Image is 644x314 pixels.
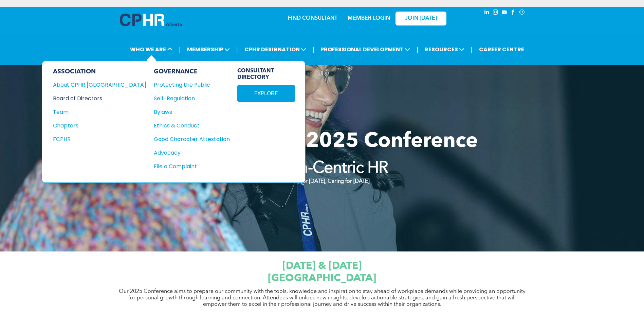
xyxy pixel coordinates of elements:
div: FCPHR [53,135,137,143]
strong: Human-Centric HR [256,160,388,177]
a: Self-Regulation [154,94,230,103]
a: Team [53,108,146,116]
div: Team [53,108,137,116]
a: MEMBER LOGIN [348,16,390,21]
a: File a Complaint [154,162,230,171]
div: Bylaws [154,108,222,116]
a: EXPLORE [237,85,295,102]
span: PROFESSIONAL DEVELOPMENT [318,43,412,56]
li: | [471,42,473,56]
a: linkedin [483,8,491,18]
div: GOVERNANCE [154,68,230,75]
span: CPHR Alberta 2025 Conference [166,132,478,152]
a: youtube [501,8,508,18]
div: Ethics & Conduct [154,121,222,130]
strong: Innovating for [DATE], Caring for [DATE] [274,179,369,184]
div: Board of Directors [53,94,137,103]
div: File a Complaint [154,162,222,171]
li: | [179,42,181,56]
a: Ethics & Conduct [154,121,230,130]
div: About CPHR [GEOGRAPHIC_DATA] [53,81,137,89]
span: RESOURCES [423,43,466,56]
a: JOIN [DATE] [395,12,446,25]
span: CONSULTANT DIRECTORY [237,68,295,81]
a: Protecting the Public [154,81,230,89]
a: instagram [492,8,499,18]
span: MEMBERSHIP [185,43,232,56]
a: Social network [518,8,526,18]
li: | [236,42,238,56]
a: Board of Directors [53,94,146,103]
div: Chapters [53,121,137,130]
div: Protecting the Public [154,81,222,89]
a: FIND CONSULTANT [288,16,337,21]
div: Advocacy [154,149,222,157]
span: CPHR DESIGNATION [242,43,308,56]
span: Our 2025 Conference aims to prepare our community with the tools, knowledge and inspiration to st... [119,289,526,307]
a: Bylaws [154,108,230,116]
div: Self-Regulation [154,94,222,103]
span: WHO WE ARE [128,43,174,56]
div: Good Character Attestation [154,135,222,143]
li: | [417,42,418,56]
img: A blue and white logo for cp alberta [120,14,182,26]
a: Good Character Attestation [154,135,230,143]
span: JOIN [DATE] [405,15,437,22]
span: [GEOGRAPHIC_DATA] [268,273,376,283]
a: About CPHR [GEOGRAPHIC_DATA] [53,81,146,89]
span: [DATE] & [DATE] [282,261,362,271]
div: ASSOCIATION [53,68,146,75]
a: Chapters [53,121,146,130]
li: | [313,42,314,56]
a: facebook [510,8,517,18]
a: Advocacy [154,149,230,157]
a: CAREER CENTRE [477,43,526,56]
a: FCPHR [53,135,146,143]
